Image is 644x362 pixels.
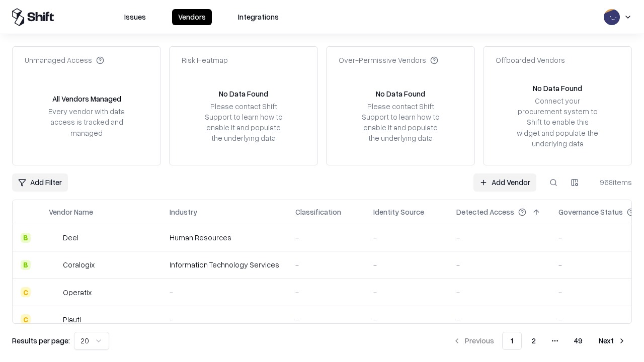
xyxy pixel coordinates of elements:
[295,207,341,217] div: Classification
[502,332,522,350] button: 1
[170,287,279,298] div: -
[359,101,442,144] div: Please contact Shift Support to learn how to enable it and populate the underlying data
[63,232,78,243] div: Deel
[295,314,357,325] div: -
[49,287,59,297] img: Operatix
[49,207,93,217] div: Vendor Name
[373,232,440,243] div: -
[52,94,121,104] div: All Vendors Managed
[456,287,542,298] div: -
[172,9,212,25] button: Vendors
[25,55,104,65] div: Unmanaged Access
[592,177,632,188] div: 968 items
[496,55,565,65] div: Offboarded Vendors
[447,332,632,350] nav: pagination
[12,335,70,346] p: Results per page:
[21,233,31,243] div: B
[516,96,599,149] div: Connect your procurement system to Shift to enable this widget and populate the underlying data
[170,259,279,270] div: Information Technology Services
[524,332,544,350] button: 2
[170,207,197,217] div: Industry
[21,314,31,324] div: C
[232,9,285,25] button: Integrations
[170,314,279,325] div: -
[566,332,591,350] button: 49
[63,287,92,298] div: Operatix
[295,259,357,270] div: -
[533,83,582,94] div: No Data Found
[456,259,542,270] div: -
[473,173,536,192] a: Add Vendor
[373,314,440,325] div: -
[49,260,59,270] img: Coralogix
[21,287,31,297] div: C
[202,101,285,144] div: Please contact Shift Support to learn how to enable it and populate the underlying data
[373,259,440,270] div: -
[295,287,357,298] div: -
[456,314,542,325] div: -
[558,207,623,217] div: Governance Status
[182,55,228,65] div: Risk Heatmap
[593,332,632,350] button: Next
[49,314,59,324] img: Plauti
[339,55,438,65] div: Over-Permissive Vendors
[45,106,128,138] div: Every vendor with data access is tracked and managed
[63,259,95,270] div: Coralogix
[373,207,424,217] div: Identity Source
[12,173,68,192] button: Add Filter
[219,88,268,99] div: No Data Found
[170,232,279,243] div: Human Resources
[295,232,357,243] div: -
[49,233,59,243] img: Deel
[456,207,514,217] div: Detected Access
[373,287,440,298] div: -
[63,314,81,325] div: Plauti
[376,88,425,99] div: No Data Found
[118,9,152,25] button: Issues
[21,260,31,270] div: B
[456,232,542,243] div: -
